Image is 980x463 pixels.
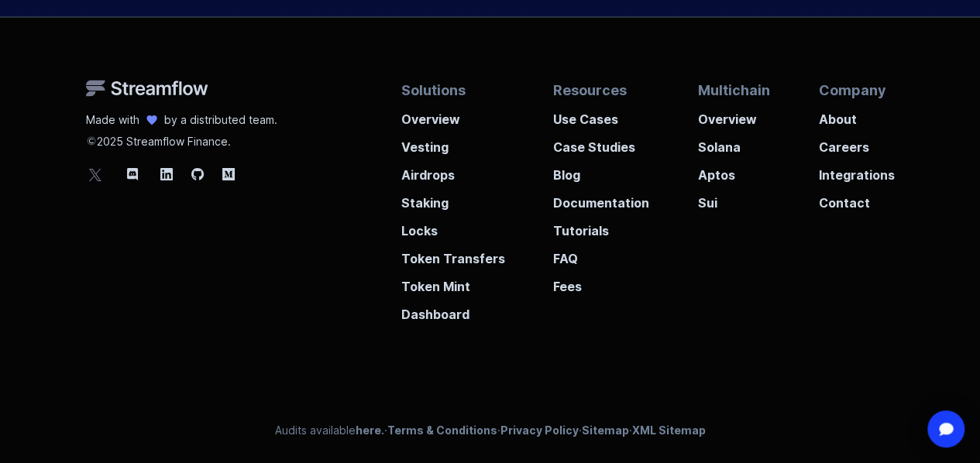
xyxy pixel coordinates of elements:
[387,424,497,437] a: Terms & Conditions
[818,184,894,212] a: Contact
[927,410,965,448] div: Open Intercom Messenger
[401,156,505,184] a: Airdrops
[401,184,505,212] a: Staking
[818,101,894,129] a: About
[553,184,649,212] a: Documentation
[401,212,505,240] a: Locks
[401,296,505,324] a: Dashboard
[86,128,277,149] p: 2025 Streamflow Finance.
[401,268,505,296] a: Token Mint
[818,80,894,101] p: Company
[553,101,649,129] a: Use Cases
[698,101,770,129] a: Overview
[553,212,649,240] a: Tutorials
[401,240,505,268] a: Token Transfers
[553,129,649,156] a: Case Studies
[401,101,505,129] a: Overview
[401,129,505,156] a: Vesting
[553,268,649,296] a: Fees
[86,80,208,97] img: Streamflow Logo
[356,424,384,437] a: here.
[698,129,770,156] a: Solana
[86,112,139,128] p: Made with
[164,112,277,128] p: by a distributed team.
[275,423,706,438] p: Audits available · · · ·
[553,156,649,184] a: Blog
[500,424,579,437] a: Privacy Policy
[698,80,770,101] p: Multichain
[698,184,770,212] a: Sui
[582,424,629,437] a: Sitemap
[632,424,706,437] a: XML Sitemap
[401,80,505,101] p: Solutions
[698,156,770,184] a: Aptos
[553,80,649,101] p: Resources
[553,240,649,268] a: FAQ
[818,156,894,184] a: Integrations
[818,129,894,156] a: Careers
